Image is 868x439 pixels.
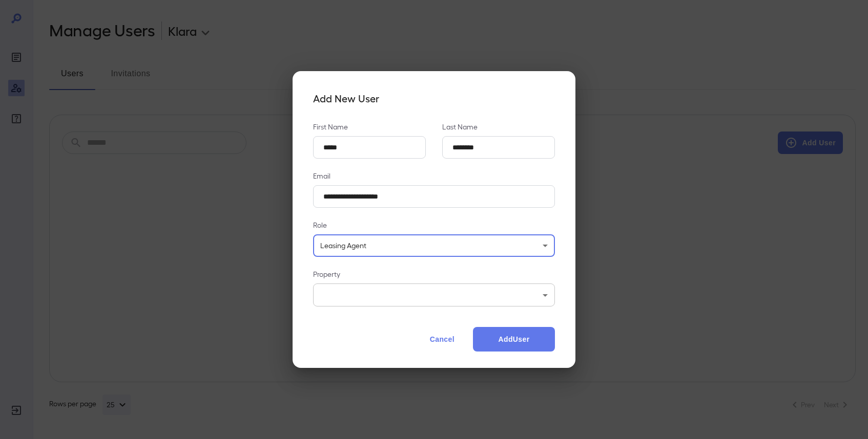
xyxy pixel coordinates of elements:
p: Email [313,171,555,181]
p: Last Name [442,122,555,132]
div: Leasing Agent [313,234,555,257]
p: First Name [313,122,426,132]
p: Property [313,269,555,279]
button: Cancel [420,327,465,352]
h4: Add New User [313,92,555,105]
button: AddUser [473,327,555,352]
p: Role [313,220,555,230]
